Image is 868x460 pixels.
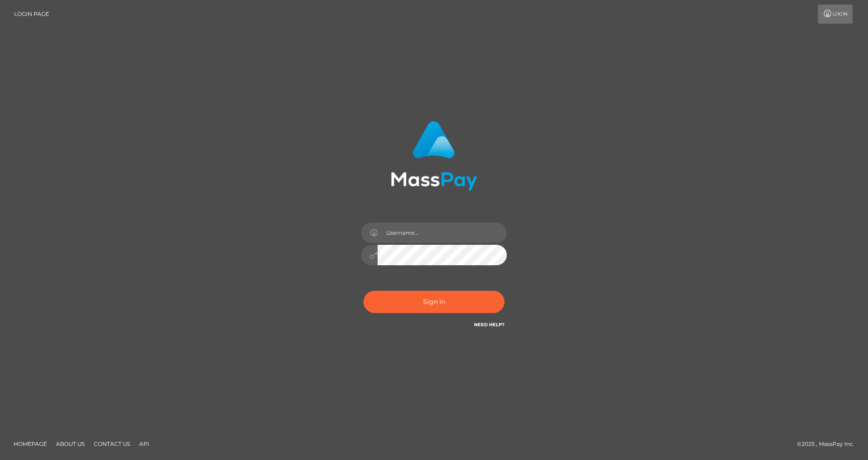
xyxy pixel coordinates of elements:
a: Contact Us [90,437,134,451]
a: Need Help? [474,322,505,328]
img: MassPay Login [391,121,477,191]
button: Sign in [363,291,505,313]
a: Login [818,5,853,24]
a: About Us [52,437,88,451]
a: API [136,437,153,451]
a: Homepage [10,437,50,451]
input: Username... [378,222,507,243]
a: Login Page [14,5,49,24]
div: © 2025 , MassPay Inc. [797,439,861,449]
